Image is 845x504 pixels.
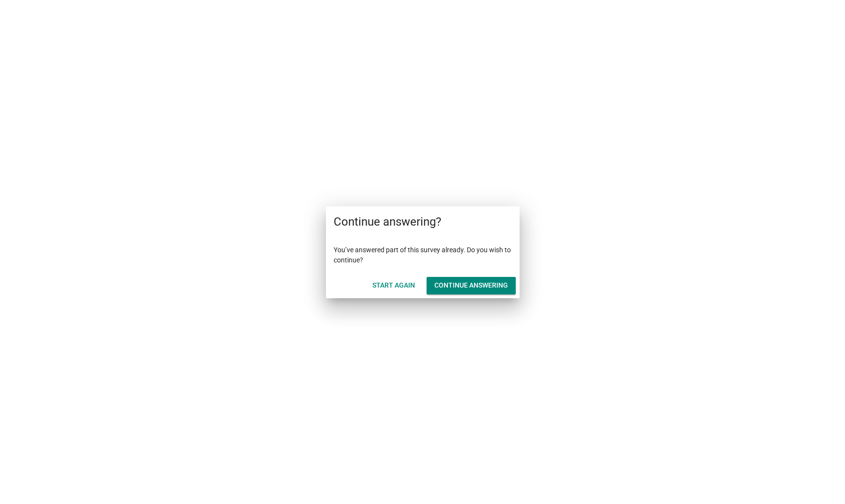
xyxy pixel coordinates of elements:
[326,206,520,237] div: Continue answering?
[427,277,516,294] button: Continue answering
[434,280,508,290] div: Continue answering
[326,237,520,273] div: You’ve answered part of this survey already. Do you wish to continue?
[372,280,415,290] div: Start Again
[365,277,423,294] button: Start Again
